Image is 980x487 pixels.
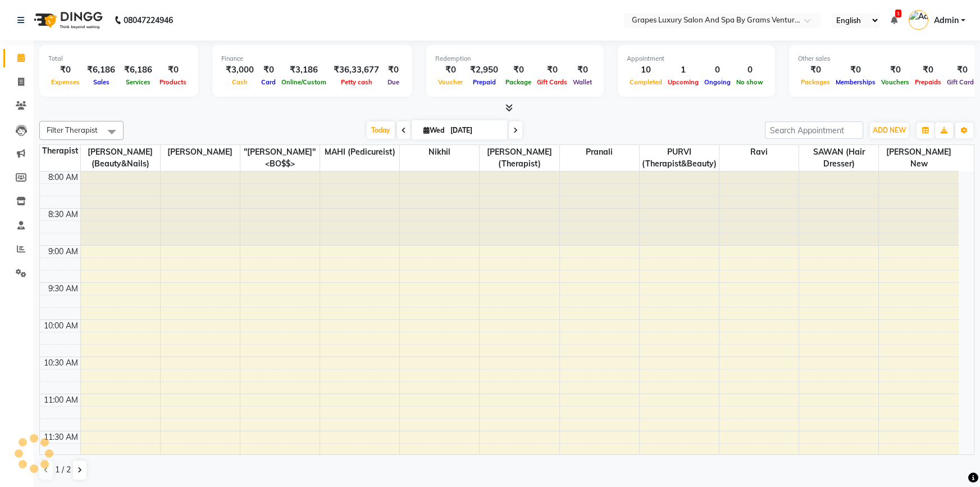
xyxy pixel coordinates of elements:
span: Voucher [435,78,466,86]
span: Services [123,78,153,86]
span: No show [733,78,766,86]
div: 8:00 AM [46,172,80,183]
span: 1 [895,10,901,17]
div: ₹3,186 [279,64,329,76]
span: Sales [90,78,112,86]
input: 2025-09-03 [447,122,503,139]
span: Package [503,78,534,86]
div: 0 [701,64,733,76]
div: ₹0 [798,64,833,76]
div: 0 [733,64,766,76]
div: 8:30 AM [46,209,80,220]
div: 11:30 AM [42,431,80,443]
span: Card [258,78,279,86]
span: nikhil [400,145,479,159]
div: Therapist [40,145,80,157]
div: Appointment [627,54,766,64]
span: Upcoming [665,78,701,86]
button: ADD NEW [870,123,909,138]
div: Finance [221,54,403,64]
div: ₹0 [570,64,595,76]
div: ₹0 [833,64,878,76]
div: ₹0 [944,64,980,76]
span: [PERSON_NAME] [161,145,240,159]
span: Cash [229,78,250,86]
div: ₹0 [912,64,944,76]
span: Packages [798,78,833,86]
div: ₹0 [435,64,466,76]
div: 11:00 AM [42,394,80,406]
div: ₹3,000 [221,64,258,76]
div: Total [48,54,189,64]
div: 9:00 AM [46,246,80,258]
span: ADD NEW [873,126,906,134]
div: 9:30 AM [46,283,80,295]
span: Expenses [48,78,83,86]
span: SAWAN (hair dresser) [799,145,878,171]
div: ₹36,33,677 [329,64,384,76]
div: ₹0 [503,64,534,76]
span: [PERSON_NAME] (beauty&nails) [81,145,160,171]
span: Memberships [833,78,878,86]
div: 10:00 AM [42,320,80,332]
span: [PERSON_NAME] (Therapist) [480,145,559,171]
span: Vouchers [878,78,912,86]
span: Due [385,78,402,86]
div: ₹0 [157,64,189,76]
span: ravi [719,145,799,159]
div: ₹0 [48,64,83,76]
div: ₹2,950 [466,64,503,76]
span: Prepaids [912,78,944,86]
span: Petty cash [338,78,375,86]
span: [PERSON_NAME] new [879,145,959,171]
a: 1 [891,15,897,25]
div: 10 [627,64,665,76]
div: ₹6,186 [120,64,157,76]
span: Gift Cards [534,78,570,86]
b: 08047224946 [124,4,173,36]
span: MAHI (pedicureist) [320,145,399,159]
span: Prepaid [470,78,499,86]
span: PURVI (therapist&Beauty) [640,145,719,171]
span: pranali [560,145,639,159]
span: Filter Therapist [47,125,98,134]
span: "[PERSON_NAME]'' <BO$$> [240,145,320,171]
div: 10:30 AM [42,357,80,369]
span: Products [157,78,189,86]
span: Wallet [570,78,595,86]
div: ₹0 [534,64,570,76]
div: ₹6,186 [83,64,120,76]
span: Ongoing [701,78,733,86]
span: Gift Cards [944,78,980,86]
img: logo [29,4,106,36]
span: 1 / 2 [55,464,71,476]
img: Admin [909,10,928,30]
div: 1 [665,64,701,76]
div: ₹0 [878,64,912,76]
span: Wed [421,126,447,134]
span: Online/Custom [279,78,329,86]
input: Search Appointment [765,121,863,139]
div: Redemption [435,54,595,64]
span: Today [367,121,395,139]
div: ₹0 [384,64,403,76]
span: Completed [627,78,665,86]
div: Other sales [798,54,980,64]
div: ₹0 [258,64,279,76]
span: Admin [934,15,959,26]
